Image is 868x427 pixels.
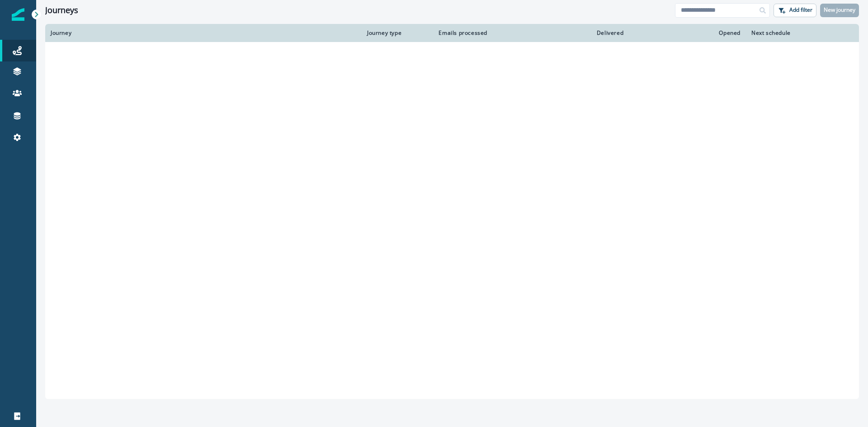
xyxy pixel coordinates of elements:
[634,29,741,37] div: Opened
[12,8,24,21] img: Inflection
[435,29,487,37] div: Emails processed
[820,4,859,17] button: New journey
[51,29,356,37] div: Journey
[774,4,816,17] button: Add filter
[367,29,424,37] div: Journey type
[498,29,623,37] div: Delivered
[824,7,855,13] p: New journey
[45,5,78,15] h1: Journeys
[751,29,831,37] div: Next schedule
[789,7,812,13] p: Add filter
